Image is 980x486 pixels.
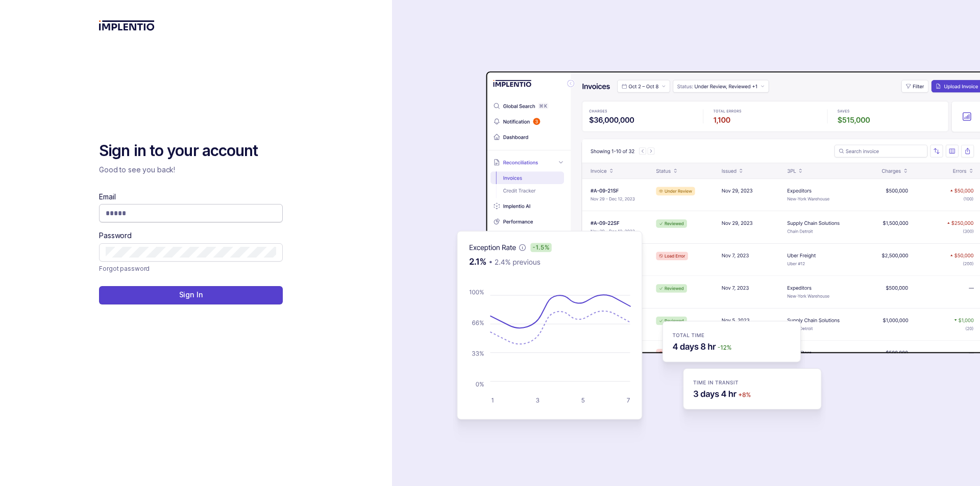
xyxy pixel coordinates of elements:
[99,20,155,31] img: logo
[99,264,150,274] a: Link Forgot password
[99,192,115,202] label: Email
[99,231,132,241] label: Password
[99,286,283,304] button: Sign In
[99,264,150,274] p: Forgot password
[99,141,283,161] h2: Sign in to your account
[179,290,203,300] p: Sign In
[99,165,283,175] p: Good to see you back!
